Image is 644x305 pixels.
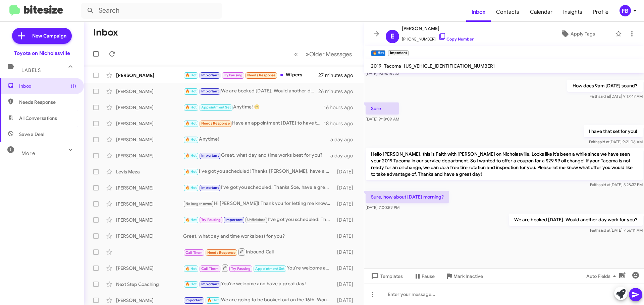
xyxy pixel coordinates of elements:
span: [US_VEHICLE_IDENTIFICATION_NUMBER] [404,63,495,69]
div: 16 hours ago [324,104,359,111]
div: Inbound Call [183,248,334,256]
span: Try Pausing [201,218,221,222]
div: [DATE] [334,249,359,255]
span: Needs Response [19,99,76,105]
button: Pause [408,270,440,282]
span: 🔥 Hot [185,169,197,174]
span: Important [201,185,219,190]
span: [DATE] 9:05:16 AM [366,71,399,76]
span: Save a Deal [19,131,44,138]
div: [PERSON_NAME] [116,120,183,127]
div: [DATE] [334,265,359,272]
div: I've got you scheduled! Thanks Soe, have a great day! [183,184,334,192]
div: Anytime! [183,136,330,143]
p: How does 9am [DATE] sound? [567,80,643,92]
div: [DATE] [334,201,359,207]
span: E [390,31,394,42]
span: Faith [DATE] 9:17:47 AM [590,94,643,99]
div: [PERSON_NAME] [116,72,183,79]
div: [PERSON_NAME] [116,233,183,239]
span: Important [201,282,219,286]
div: 18 hours ago [324,120,359,127]
div: [PERSON_NAME] [116,136,183,143]
div: Levis Meza [116,168,183,175]
div: [PERSON_NAME] [116,88,183,95]
span: 🔥 Hot [207,298,219,302]
span: Apply Tags [571,28,595,40]
span: 🔥 Hot [185,73,197,77]
span: Inbox [466,2,491,22]
div: You're welcome and have a great day! [183,280,334,288]
span: said at [598,139,609,144]
span: Faith [DATE] 3:28:37 PM [590,182,643,187]
div: Wipers [183,71,318,79]
span: Faith [DATE] 9:21:06 AM [589,139,643,144]
span: Appointment Set [255,266,285,271]
small: Important [388,50,408,56]
div: Anytime! 😊 [183,103,324,111]
span: 🔥 Hot [185,121,197,126]
span: Try Pausing [231,266,251,271]
span: 🔥 Hot [185,185,197,190]
span: Important [225,218,243,222]
span: said at [599,228,610,233]
div: Toyota on Nicholasville [14,50,70,57]
p: We are booked [DATE]. Would another day work for you? [509,214,643,226]
a: Contacts [491,2,525,22]
span: Older Messages [309,51,352,58]
button: Templates [364,270,408,282]
div: [PERSON_NAME] [116,217,183,223]
button: Apply Tags [543,28,612,40]
div: We are booked [DATE]. Would another day work for you? [183,87,318,95]
span: Faith [DATE] 7:56:11 AM [590,228,643,233]
div: Hi [PERSON_NAME]! Thank you for letting me know. Have a great day! [183,200,334,208]
span: Profile [588,2,614,22]
span: 2019 [371,63,381,69]
span: Templates [370,270,403,282]
div: I've got you scheduled! Thanks [PERSON_NAME], have a great day! [183,216,334,224]
span: Appointment Set [201,105,231,109]
div: [DATE] [334,233,359,239]
button: Previous [290,47,302,61]
span: Tacoma [384,63,401,69]
div: [DATE] [334,217,359,223]
span: 🔥 Hot [185,137,197,142]
div: Next Step Coaching [116,281,183,288]
span: Needs Response [247,73,276,77]
span: 🔥 Hot [185,105,197,109]
a: Copy Number [438,36,474,42]
div: [DATE] [334,297,359,304]
span: 🔥 Hot [185,218,197,222]
div: You're welcome and have a great day! [183,264,334,272]
span: « [294,50,298,58]
div: [DATE] [334,184,359,191]
span: said at [599,182,610,187]
div: Have an appointment [DATE] to have that part on, and to check the drive train and timing [183,120,324,127]
span: Important [201,89,219,93]
span: said at [598,94,610,99]
span: Needs Response [201,121,230,126]
nav: Page navigation example [290,47,356,61]
span: 🔥 Hot [185,282,197,286]
span: (1) [71,83,76,89]
span: Needs Response [207,250,236,255]
p: Sure [366,102,399,115]
div: 27 minutes ago [318,72,359,79]
div: We are going to be booked out on the 16th. Would another day for you? [183,296,334,304]
button: Auto Fields [581,270,624,282]
span: Pause [422,270,435,282]
span: 🔥 Hot [185,266,197,271]
div: [PERSON_NAME] [116,104,183,111]
div: a day ago [330,152,359,159]
div: I've got you scheduled! Thanks [PERSON_NAME], have a great day! [183,168,334,175]
span: Important [201,153,219,158]
div: [PERSON_NAME] [116,297,183,304]
p: Sure, how about [DATE] morning? [366,191,449,203]
span: » [306,50,309,58]
div: Great, what day and time works best for you? [183,152,330,159]
a: Insights [558,2,588,22]
span: Important [201,73,219,77]
h1: Inbox [93,27,118,38]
